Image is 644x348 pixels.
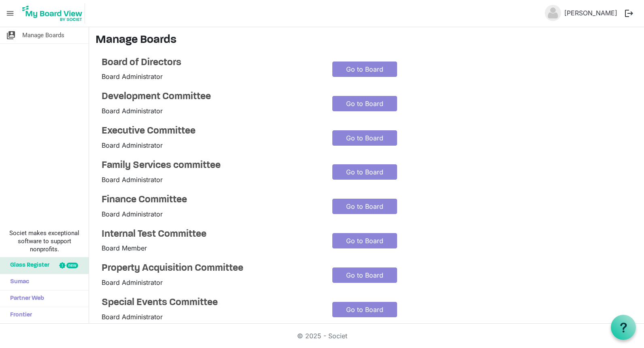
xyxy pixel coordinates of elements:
a: Family Services committee [102,160,320,172]
span: Sumac [6,274,29,290]
a: Go to Board [332,62,397,77]
a: Go to Board [332,130,397,146]
a: Go to Board [332,199,397,214]
a: Finance Committee [102,194,320,206]
h3: Manage Boards [96,34,638,47]
a: Internal Test Committee [102,229,320,240]
img: My Board View Logo [20,3,85,23]
span: Board Administrator [102,141,163,149]
a: Board of Directors [102,57,320,69]
a: My Board View Logo [20,3,88,23]
span: Glass Register [6,257,49,274]
a: Go to Board [332,164,397,180]
a: Go to Board [332,96,397,111]
a: Development Committee [102,91,320,103]
span: Board Member [102,244,147,252]
a: Property Acquisition Committee [102,263,320,274]
a: © 2025 - Societ [297,332,347,340]
a: Go to Board [332,267,397,283]
span: switch_account [6,27,16,43]
a: Special Events Committee [102,297,320,309]
span: Board Administrator [102,210,163,218]
span: Board Administrator [102,176,163,184]
span: Partner Web [6,291,44,307]
img: no-profile-picture.svg [545,5,561,21]
span: Board Administrator [102,72,163,81]
button: logout [621,5,638,22]
span: Board Administrator [102,107,163,115]
span: Manage Boards [22,27,64,43]
span: Frontier [6,307,32,323]
a: [PERSON_NAME] [561,5,621,21]
a: Go to Board [332,302,397,317]
div: new [66,263,78,268]
span: Societ makes exceptional software to support nonprofits. [4,229,85,253]
span: Board Administrator [102,313,163,321]
span: menu [2,6,18,21]
a: Executive Committee [102,125,320,137]
span: Board Administrator [102,278,163,286]
a: Go to Board [332,233,397,248]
